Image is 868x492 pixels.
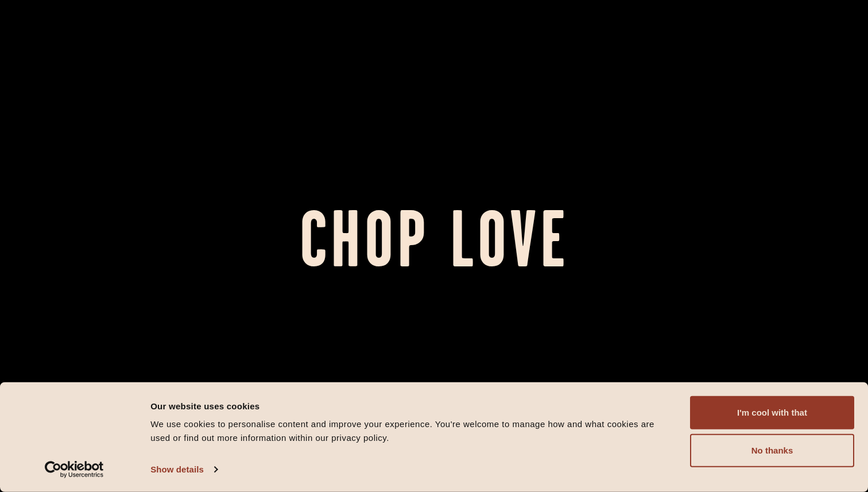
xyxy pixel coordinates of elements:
[24,461,125,478] a: Usercentrics Cookiebot - opens in a new window
[150,417,664,445] div: We use cookies to personalise content and improve your experience. You're welcome to manage how a...
[690,434,854,467] button: No thanks
[690,396,854,429] button: I'm cool with that
[150,399,664,413] div: Our website uses cookies
[150,461,217,478] a: Show details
